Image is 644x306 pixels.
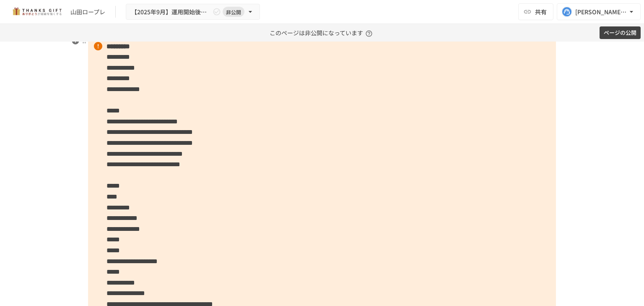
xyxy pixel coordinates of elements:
button: [PERSON_NAME][EMAIL_ADDRESS][DOMAIN_NAME] [557,3,641,20]
button: 共有 [518,3,553,20]
img: mMP1OxWUAhQbsRWCurg7vIHe5HqDpP7qZo7fRoNLXQh [10,5,64,18]
button: 【2025年9月】運用開始後振り返りミーティング非公開 [126,4,260,20]
span: 非公開 [223,8,244,16]
span: 共有 [535,7,547,16]
button: ページの公開 [600,26,641,39]
div: 山田ロープレ [70,8,105,16]
div: [PERSON_NAME][EMAIL_ADDRESS][DOMAIN_NAME] [575,7,627,17]
p: このページは非公開になっています [270,24,375,42]
span: 【2025年9月】運用開始後振り返りミーティング [131,7,211,17]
